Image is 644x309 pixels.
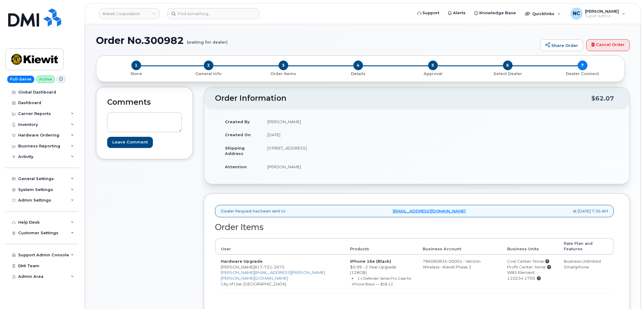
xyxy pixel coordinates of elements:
[107,137,153,148] input: Leave Comment
[558,238,613,255] th: Rate Plan and Features
[272,265,285,269] span: 2675
[470,70,545,77] a: 6 Select Dealer
[323,71,393,77] p: Details
[263,265,272,269] span: 721
[225,146,245,156] strong: Shipping Address
[173,71,243,77] p: General Info
[248,71,318,77] p: Order Items
[215,94,591,103] h2: Order Information
[353,61,363,70] span: 4
[417,255,501,293] td: 786080835-00001 - Verizon Wireless - Kiewit Phase 2
[279,61,288,70] span: 3
[254,265,285,269] span: 817
[507,258,553,264] div: Cost Center: None
[171,70,246,77] a: 2 General Info
[393,208,466,214] a: [EMAIL_ADDRESS][DOMAIN_NAME]
[204,61,213,70] span: 2
[398,71,468,77] p: Approval
[262,128,412,141] td: [DATE]
[215,223,614,232] h2: Order Items
[262,115,412,128] td: [PERSON_NAME]
[262,141,412,160] td: [STREET_ADDRESS]
[558,255,613,293] td: Business Unlimited Smartphone
[591,93,614,104] div: $62.07
[262,160,412,173] td: [PERSON_NAME]
[101,70,171,77] a: 1 Store
[503,61,513,70] span: 6
[131,61,141,70] span: 1
[350,259,391,264] strong: iPhone 16e (Black)
[345,255,418,293] td: $0.99 - 2 Year Upgrade (128GB)
[246,70,321,77] a: 3 Order Items
[104,71,169,77] p: Store
[321,70,395,77] a: 4 Details
[417,238,501,255] th: Business Account
[221,270,325,281] a: [PERSON_NAME][EMAIL_ADDRESS][PERSON_NAME][PERSON_NAME][DOMAIN_NAME]
[107,98,182,107] h2: Comments
[225,119,250,124] strong: Created By
[428,61,438,70] span: 5
[187,35,228,44] small: (waiting for dealer)
[345,238,418,255] th: Products
[215,238,345,255] th: User
[215,255,345,293] td: [PERSON_NAME] City of Use: [GEOGRAPHIC_DATA]
[352,276,412,286] small: 1 x Defender Series Pro Case for iPhone Black — $58.12
[225,164,247,169] strong: Attention
[215,205,614,217] div: Dealer Request has been sent to at [DATE] 7:36 AM
[221,259,263,264] strong: Hardware Upgrade
[225,132,251,137] strong: Created On
[502,238,558,255] th: Business Units
[507,270,553,281] div: WBS Element: 110234.1705
[473,71,543,77] p: Select Dealer
[507,264,553,270] div: Profit Center: None
[96,35,537,46] h1: Order No.300982
[586,39,630,51] a: Cancel Order
[395,70,470,77] a: 5 Approval
[540,39,583,51] a: Share Order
